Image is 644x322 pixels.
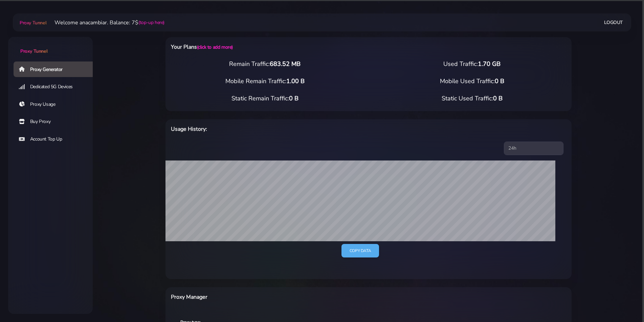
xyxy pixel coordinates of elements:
[171,43,398,51] h6: Your Plans
[197,44,233,50] a: (click to add more)
[14,79,98,95] a: Dedicated 5G Devices
[161,94,369,103] div: Static Remain Traffic:
[14,131,98,147] a: Account Top Up
[341,244,379,258] a: Copy data
[171,293,398,301] h6: Proxy Manager
[478,60,501,68] span: 1.70 GB
[604,16,623,29] a: Logout
[270,60,301,68] span: 683.52 MB
[369,94,576,103] div: Static Used Traffic:
[161,77,369,86] div: Mobile Remain Traffic:
[286,77,305,85] span: 1.00 B
[14,61,98,77] a: Proxy Generator
[369,77,576,86] div: Mobile Used Traffic:
[138,19,164,26] a: (top-up here)
[171,125,398,133] h6: Usage History:
[8,37,93,55] a: Proxy Tunnel
[289,94,298,102] span: 0 B
[161,59,369,69] div: Remain Traffic:
[20,48,47,54] span: Proxy Tunnel
[611,289,636,314] iframe: Webchat Widget
[18,17,46,28] a: Proxy Tunnel
[493,94,503,102] span: 0 B
[46,19,164,27] li: Welcome anacambiar. Balance: 7$
[369,59,576,69] div: Used Traffic:
[20,20,46,26] span: Proxy Tunnel
[14,97,98,112] a: Proxy Usage
[14,114,98,129] a: Buy Proxy
[495,77,504,85] span: 0 B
